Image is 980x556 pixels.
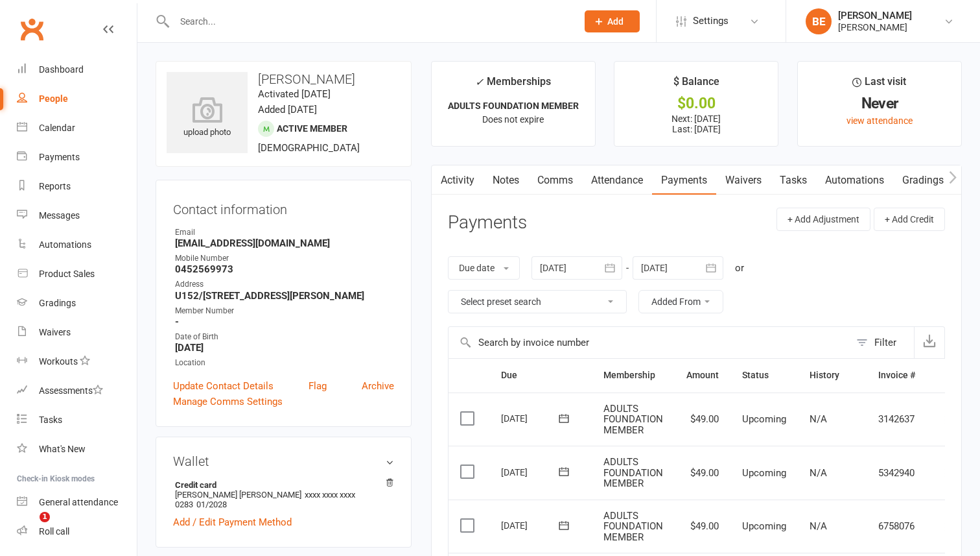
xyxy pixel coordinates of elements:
strong: [EMAIL_ADDRESS][DOMAIN_NAME] [175,237,394,249]
th: History [798,359,867,392]
a: Waivers [716,165,771,195]
div: or [735,260,744,276]
button: + Add Adjustment [776,208,870,231]
a: Payments [652,165,716,195]
div: [DATE] [501,408,561,428]
th: Invoice # [867,359,927,392]
span: Upcoming [742,467,786,479]
div: General attendance [39,497,118,507]
div: Payments [39,152,80,162]
a: Archive [362,378,394,394]
a: Automations [17,230,137,260]
td: 3142637 [867,393,927,446]
span: [DEMOGRAPHIC_DATA] [258,142,360,154]
span: ADULTS FOUNDATION MEMBER [603,456,663,489]
a: Gradings [17,289,137,318]
div: What's New [39,444,86,454]
a: What's New [17,435,137,464]
strong: - [175,316,394,328]
span: Active member [277,123,347,134]
span: ADULTS FOUNDATION MEMBER [603,403,663,436]
div: Roll call [39,526,69,537]
time: Activated [DATE] [258,88,331,100]
a: Clubworx [16,13,48,45]
a: view attendance [846,115,913,126]
a: Roll call [17,517,137,546]
th: Status [730,359,798,392]
button: Due date [448,256,520,280]
div: Member Number [175,305,394,317]
td: 6758076 [867,500,927,553]
span: Upcoming [742,520,786,532]
td: 5342940 [867,446,927,500]
strong: 0452569973 [175,263,394,275]
span: xxxx xxxx xxxx 0283 [175,490,355,509]
div: Never [810,97,950,110]
a: Add / Edit Payment Method [173,514,292,530]
strong: [DATE] [175,342,394,354]
div: Mobile Number [175,252,394,265]
a: Workouts [17,347,137,376]
div: Last visit [852,73,906,97]
div: Messages [39,210,80,221]
a: Calendar [17,114,137,143]
div: People [39,93,68,104]
div: [DATE] [501,515,561,535]
th: Amount [675,359,730,392]
a: Automations [816,165,893,195]
a: Comms [528,165,582,195]
div: Address [175,278,394,291]
a: Activity [432,165,484,195]
div: Tasks [39,415,62,425]
a: Payments [17,143,137,172]
th: Due [489,359,592,392]
span: 01/2028 [196,500,227,509]
div: $0.00 [626,97,766,110]
input: Search by invoice number [449,327,850,358]
a: Dashboard [17,55,137,84]
div: [PERSON_NAME] [838,10,912,21]
th: Membership [592,359,675,392]
a: Tasks [17,405,137,435]
div: Automations [39,239,91,250]
h3: Wallet [173,454,394,468]
span: Add [607,16,624,27]
span: N/A [810,520,827,532]
div: Location [175,357,394,369]
span: N/A [810,467,827,479]
span: Settings [693,6,729,36]
button: Filter [850,327,914,358]
a: Update Contact Details [173,378,274,394]
a: Notes [484,165,528,195]
div: [PERSON_NAME] [838,21,912,33]
strong: U152/[STREET_ADDRESS][PERSON_NAME] [175,290,394,302]
div: Workouts [39,356,78,367]
h3: [PERSON_NAME] [167,72,401,86]
div: Assessments [39,385,103,396]
div: upload photo [167,97,248,139]
iframe: Intercom live chat [13,512,44,543]
a: Product Sales [17,260,137,289]
td: $49.00 [675,446,730,500]
a: Attendance [582,165,652,195]
div: $ Balance [673,73,719,97]
button: Added From [638,290,723,313]
li: [PERSON_NAME] [PERSON_NAME] [173,478,394,511]
div: Product Sales [39,269,95,279]
a: Messages [17,201,137,230]
strong: ADULTS FOUNDATION MEMBER [448,101,579,111]
a: Manage Comms Settings [173,394,283,409]
div: Waivers [39,327,71,337]
a: Waivers [17,318,137,347]
div: Email [175,226,394,239]
div: Date of Birth [175,331,394,343]
div: BE [806,8,832,34]
div: Reports [39,181,71,191]
strong: Credit card [175,480,388,490]
span: N/A [810,413,827,425]
td: $49.00 [675,393,730,446]
a: Tasks [771,165,816,195]
span: Upcoming [742,413,786,425]
button: Add [585,10,640,32]
div: Gradings [39,298,76,308]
